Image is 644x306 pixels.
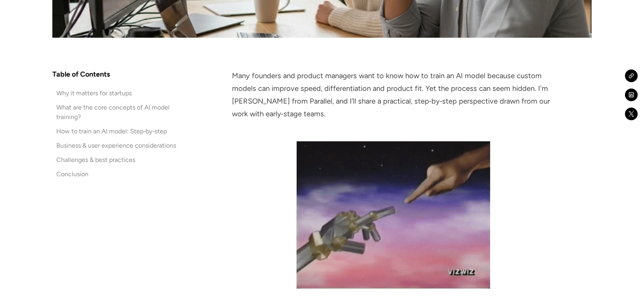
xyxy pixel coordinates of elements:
div: Why it matters for startups [56,89,132,98]
a: Conclusion [52,169,178,179]
div: Conclusion [56,169,88,179]
div: How to train an AI model: Step‑by‑step [56,127,167,136]
div: Challenges & best practices [56,155,135,165]
a: Business & user experience considerations [52,141,178,150]
a: How to train an AI model: Step‑by‑step [52,127,178,136]
h4: Table of Contents [52,69,110,79]
p: Many founders and product managers want to know how to train an AI model because custom models ca... [232,69,555,121]
a: Why it matters for startups [52,89,178,98]
div: Business & user experience considerations [56,141,176,150]
div: What are the core concepts of AI model training? [56,103,178,122]
a: What are the core concepts of AI model training? [52,103,178,122]
a: Challenges & best practices [52,155,178,165]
